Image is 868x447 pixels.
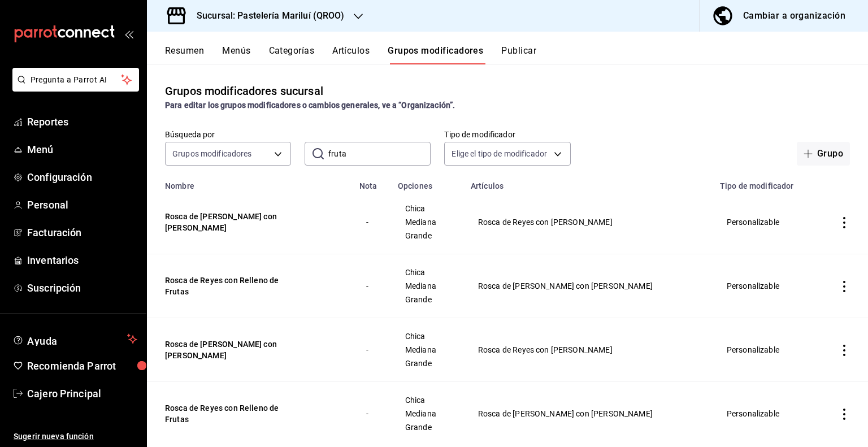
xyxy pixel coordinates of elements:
span: Facturación [27,225,137,240]
span: Pregunta a Parrot AI [31,74,121,86]
button: Grupo [797,142,850,166]
th: Tipo de modificador [713,175,821,190]
td: Personalizable [713,382,821,446]
button: Rosca de Reyes con Relleno de Frutas [165,275,301,297]
button: open_drawer_menu [124,29,133,38]
span: Inventarios [27,253,137,268]
div: Cambiar a organización [743,8,845,24]
button: Artículos [332,45,370,64]
td: Personalizable [713,254,821,318]
th: Opciones [391,175,464,190]
span: Chica [405,396,450,404]
td: Personalizable [713,190,821,254]
label: Búsqueda por [165,131,291,138]
button: actions [839,281,850,292]
span: Chica [405,332,450,340]
td: Personalizable [713,318,821,382]
button: Rosca de [PERSON_NAME] con [PERSON_NAME] [165,338,301,361]
td: - [353,254,391,318]
span: Rosca de [PERSON_NAME] con [PERSON_NAME] [478,410,699,418]
span: Chica [405,268,450,276]
span: Grupos modificadores [172,148,252,159]
label: Tipo de modificador [444,131,570,138]
span: Sugerir nueva función [14,431,137,442]
button: Resumen [165,45,204,64]
button: Grupos modificadores [388,45,483,64]
th: Nombre [147,175,353,190]
span: Suscripción [27,280,137,296]
strong: Para editar los grupos modificadores o cambios generales, ve a “Organización”. [165,101,455,110]
span: Grande [405,359,450,367]
span: Recomienda Parrot [27,358,137,374]
div: Grupos modificadores sucursal [165,83,323,99]
div: navigation tabs [165,45,868,64]
span: Mediana [405,410,450,418]
th: Artículos [464,175,713,190]
table: simple table [147,175,868,445]
button: Rosca de [PERSON_NAME] con [PERSON_NAME] [165,211,301,233]
span: Mediana [405,218,450,226]
button: Menús [222,45,250,64]
span: Grande [405,232,450,240]
a: Pregunta a Parrot AI [8,82,139,94]
h3: Sucursal: Pastelería Mariluí (QROO) [188,9,345,23]
button: actions [839,217,850,228]
button: Publicar [501,45,536,64]
span: Menú [27,142,137,157]
span: Chica [405,205,450,212]
span: Reportes [27,114,137,129]
button: Rosca de Reyes con Relleno de Frutas [165,402,301,425]
td: - [353,190,391,254]
span: Ayuda [27,332,123,346]
span: Mediana [405,282,450,290]
button: actions [839,409,850,420]
span: Personal [27,197,137,212]
td: - [353,382,391,446]
input: Buscar [328,142,431,165]
th: Nota [353,175,391,190]
button: Categorías [269,45,315,64]
span: Grande [405,423,450,431]
span: Configuración [27,170,137,185]
button: Pregunta a Parrot AI [12,68,139,92]
span: Rosca de [PERSON_NAME] con [PERSON_NAME] [478,282,699,290]
span: Mediana [405,346,450,354]
button: actions [839,345,850,356]
span: Cajero Principal [27,386,137,401]
td: - [353,318,391,382]
span: Rosca de Reyes con [PERSON_NAME] [478,346,699,354]
span: Rosca de Reyes con [PERSON_NAME] [478,218,699,226]
span: Elige el tipo de modificador [452,148,547,159]
span: Grande [405,296,450,303]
